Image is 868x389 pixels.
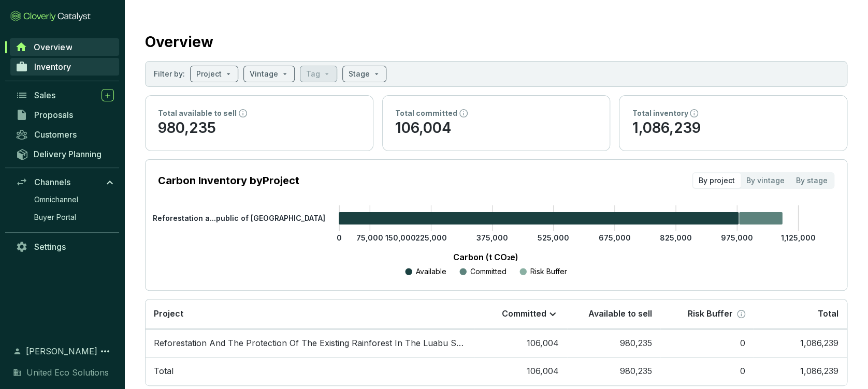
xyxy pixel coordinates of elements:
[470,266,507,277] p: Committed
[660,357,754,385] td: 0
[356,233,383,242] tspan: 75,000
[721,233,753,242] tspan: 975,000
[395,108,457,118] p: Total committed
[158,108,237,118] p: Total available to sell
[173,251,798,263] p: Carbon (t CO₂e)
[153,214,325,222] tspan: Reforestation a...public of [GEOGRAPHIC_DATA]
[474,357,567,385] td: 106,004
[26,366,109,379] span: United Eco Solutions
[158,118,360,138] p: 980,235
[34,110,73,120] span: Proposals
[476,233,508,242] tspan: 375,000
[415,233,447,242] tspan: 225,000
[741,173,790,188] div: By vintage
[29,192,119,207] a: Omnichannel
[306,69,320,79] p: Tag
[10,145,119,162] a: Delivery Planning
[567,357,660,385] td: 980,235
[693,173,741,188] div: By project
[146,357,474,385] td: Total
[660,329,754,357] td: 0
[34,242,66,252] span: Settings
[395,118,598,138] p: 106,004
[660,233,692,242] tspan: 825,000
[158,173,299,188] p: Carbon Inventory by Project
[154,69,185,79] p: Filter by:
[632,118,834,138] p: 1,086,239
[337,233,342,242] tspan: 0
[29,210,119,225] a: Buyer Portal
[10,58,119,76] a: Inventory
[10,238,119,256] a: Settings
[632,108,688,118] p: Total inventory
[599,233,631,242] tspan: 675,000
[754,300,847,329] th: Total
[754,357,847,385] td: 1,086,239
[10,38,119,56] a: Overview
[146,300,474,329] th: Project
[26,345,97,357] span: [PERSON_NAME]
[34,129,77,140] span: Customers
[34,194,78,205] span: Omnichannel
[34,62,71,72] span: Inventory
[474,329,567,357] td: 106,004
[567,329,660,357] td: 980,235
[530,266,567,277] p: Risk Buffer
[34,149,102,159] span: Delivery Planning
[567,300,660,329] th: Available to sell
[34,212,76,222] span: Buyer Portal
[34,42,72,52] span: Overview
[538,233,569,242] tspan: 525,000
[692,172,834,189] div: segmented control
[146,329,474,357] td: Reforestation And The Protection Of The Existing Rainforest In The Luabu Sector In The Democratic...
[10,126,119,143] a: Customers
[385,233,416,242] tspan: 150,000
[790,173,833,188] div: By stage
[34,90,55,100] span: Sales
[502,308,546,320] p: Committed
[688,308,733,320] p: Risk Buffer
[416,266,446,277] p: Available
[145,31,213,53] h2: Overview
[781,233,816,242] tspan: 1,125,000
[10,86,119,104] a: Sales
[754,329,847,357] td: 1,086,239
[10,173,119,191] a: Channels
[34,177,70,187] span: Channels
[10,106,119,124] a: Proposals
